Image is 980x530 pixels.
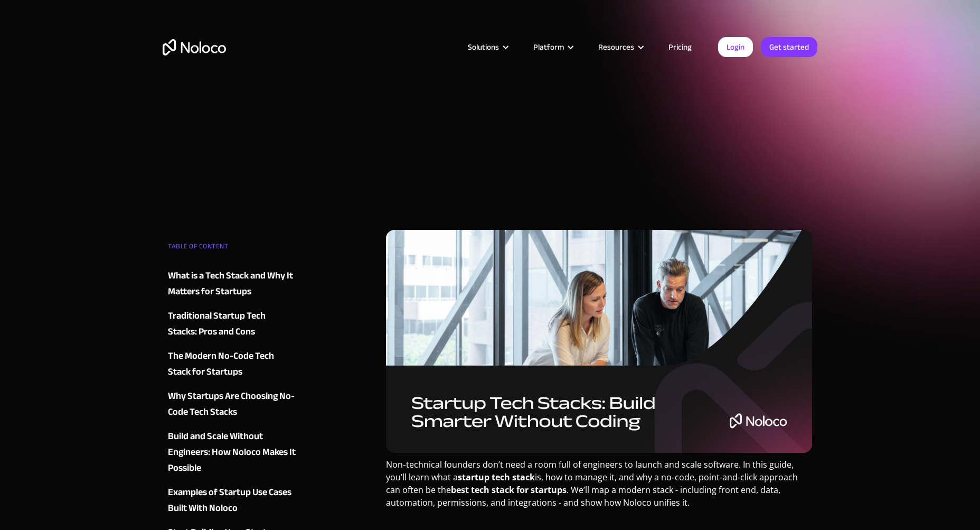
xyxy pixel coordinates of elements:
[585,40,655,54] div: Resources
[168,348,296,380] a: The Modern No-Code Tech Stack for Startups
[168,485,296,516] a: Examples of Startup Use Cases Built With Noloco
[458,471,535,483] strong: startup tech stack
[386,230,812,453] img: Startup Tech Stacks: Build Smarter Without Coding
[520,40,585,54] div: Platform
[168,238,296,259] div: TABLE OF CONTENT
[761,37,817,57] a: Get started
[451,484,567,496] strong: best tech stack for startups
[168,429,296,476] a: Build and Scale Without Engineers: How Noloco Makes It Possible
[655,40,705,54] a: Pricing
[455,40,520,54] div: Solutions
[598,40,634,54] div: Resources
[386,458,812,517] p: Non‑technical founders don’t need a room full of engineers to launch and scale software. In this ...
[533,40,564,54] div: Platform
[168,308,296,340] a: Traditional Startup Tech Stacks: Pros and Cons
[718,37,753,57] a: Login
[468,40,499,54] div: Solutions
[163,39,226,55] a: home
[168,388,296,420] a: Why Startups Are Choosing No-Code Tech Stacks
[168,268,296,300] a: What is a Tech Stack and Why It Matters for Startups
